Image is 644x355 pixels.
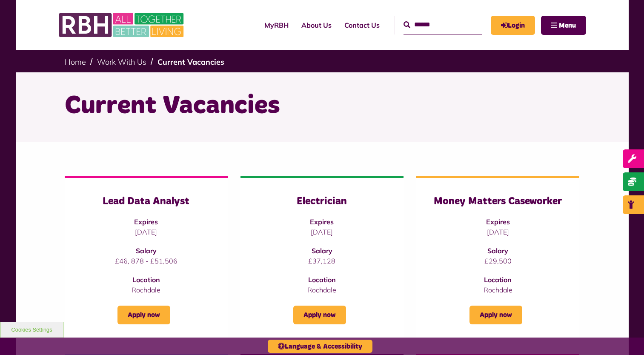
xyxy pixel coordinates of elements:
p: £37,128 [258,256,386,266]
h3: Money Matters Caseworker [433,195,562,208]
iframe: Netcall Web Assistant for live chat [606,317,644,355]
a: Apply now [117,306,170,324]
strong: Expires [134,218,158,226]
p: Rochdale [433,285,562,295]
button: Language & Accessibility [268,340,372,353]
strong: Location [484,275,512,284]
p: [DATE] [258,227,386,237]
p: Rochdale [82,285,211,295]
strong: Expires [486,218,510,226]
h1: Current Vacancies [65,89,580,123]
a: Work With Us [97,57,146,67]
strong: Expires [310,218,334,226]
a: MyRBH [491,16,535,35]
button: Navigation [541,16,586,35]
a: Home [65,57,86,67]
strong: Salary [487,246,508,255]
a: Contact Us [338,14,386,37]
strong: Salary [312,246,332,255]
p: [DATE] [433,227,562,237]
strong: Location [132,275,160,284]
strong: Location [308,275,336,284]
a: About Us [295,14,338,37]
p: £46, 878 - £51,506 [82,256,211,266]
h3: Lead Data Analyst [82,195,211,208]
strong: Salary [136,246,157,255]
p: Rochdale [258,285,386,295]
h3: Electrician [258,195,386,208]
a: Apply now [293,306,346,324]
a: Current Vacancies [157,57,224,67]
p: £29,500 [433,256,562,266]
a: MyRBH [258,14,295,37]
p: [DATE] [82,227,211,237]
img: RBH [58,9,186,42]
input: Search [404,16,482,34]
span: Menu [559,22,576,29]
a: Apply now [469,306,522,324]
